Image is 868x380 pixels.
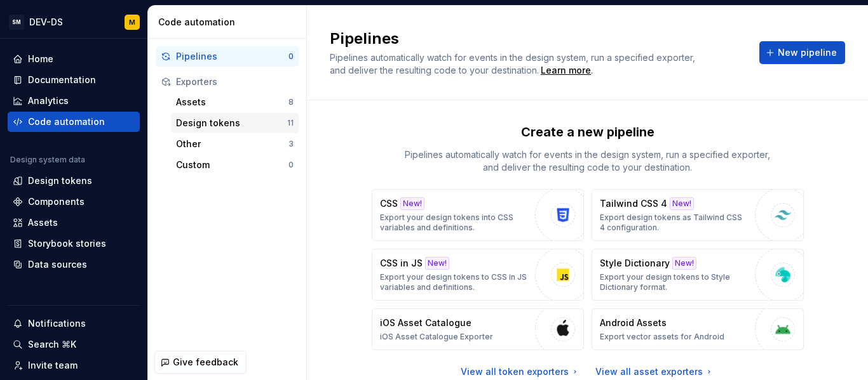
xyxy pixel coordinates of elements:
p: iOS Asset Catalogue [380,317,471,329]
div: Assets [28,216,58,229]
span: . [539,66,593,75]
div: 0 [288,51,294,62]
a: Components [8,192,140,212]
button: Tailwind CSS 4New!Export design tokens as Tailwind CSS 4 configuration. [592,189,804,241]
div: Notifications [28,317,86,330]
button: Custom0 [171,155,299,175]
a: Code automation [8,112,140,132]
a: Design tokens [8,171,140,191]
button: Give feedback [154,351,247,374]
p: Export your design tokens to Style Dictionary format. [600,272,749,292]
a: Learn more [541,64,591,77]
div: Design system data [10,155,85,165]
button: Notifications [8,313,140,334]
a: Invite team [8,355,140,376]
div: DEV-DS [29,16,63,29]
div: Other [176,138,288,150]
p: Android Assets [600,317,667,329]
p: CSS [380,197,398,210]
div: New! [670,197,694,210]
a: Documentation [8,70,140,90]
a: View all asset exporters [595,365,714,378]
div: Custom [176,159,288,171]
button: Design tokens11 [171,113,299,133]
div: M [129,17,135,27]
button: SMDEV-DSM [3,8,145,36]
p: Export your design tokens into CSS variables and definitions. [380,213,529,233]
div: Code automation [28,115,105,128]
div: 0 [288,160,294,170]
div: 3 [288,139,294,149]
button: Search ⌘K [8,334,140,355]
div: Search ⌘K [28,338,76,351]
p: Tailwind CSS 4 [600,197,667,210]
button: iOS Asset CatalogueiOS Asset Catalogue Exporter [372,308,584,350]
p: CSS in JS [380,257,423,270]
button: Other3 [171,134,299,154]
button: Style DictionaryNew!Export your design tokens to Style Dictionary format. [592,249,804,301]
p: Create a new pipeline [521,123,654,141]
div: Documentation [28,74,96,86]
button: New pipeline [759,41,845,64]
a: Storybook stories [8,233,140,254]
div: Invite team [28,359,78,372]
span: Give feedback [173,356,238,369]
div: Design tokens [176,117,287,129]
div: Data sources [28,258,87,271]
div: Exporters [176,75,294,88]
div: SM [9,15,24,30]
div: New! [672,257,696,270]
a: Data sources [8,254,140,275]
p: Export your design tokens to CSS in JS variables and definitions. [380,272,529,292]
div: Storybook stories [28,237,106,250]
div: Code automation [158,16,301,29]
div: 11 [287,118,294,128]
div: New! [425,257,449,270]
button: CSSNew!Export your design tokens into CSS variables and definitions. [372,189,584,241]
button: CSS in JSNew!Export your design tokens to CSS in JS variables and definitions. [372,249,584,301]
button: Pipelines0 [156,46,299,67]
div: Pipelines [176,50,288,63]
p: iOS Asset Catalogue Exporter [380,332,493,342]
a: Assets [8,213,140,233]
div: Design tokens [28,174,92,187]
a: View all token exporters [461,365,580,378]
a: Home [8,49,140,69]
span: New pipeline [778,46,837,59]
p: Pipelines automatically watch for events in the design system, run a specified exporter, and deli... [397,148,778,174]
h2: Pipelines [330,29,744,49]
div: 8 [288,97,294,107]
p: Export vector assets for Android [600,332,724,342]
div: Components [28,195,85,208]
div: Analytics [28,95,69,107]
div: Assets [176,96,288,108]
p: Style Dictionary [600,257,670,270]
span: Pipelines automatically watch for events in the design system, run a specified exporter, and deli... [330,52,698,75]
button: Assets8 [171,92,299,112]
button: Android AssetsExport vector assets for Android [592,308,804,350]
a: Analytics [8,91,140,111]
div: Home [28,53,53,65]
div: New! [400,197,424,210]
p: Export design tokens as Tailwind CSS 4 configuration. [600,213,749,233]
